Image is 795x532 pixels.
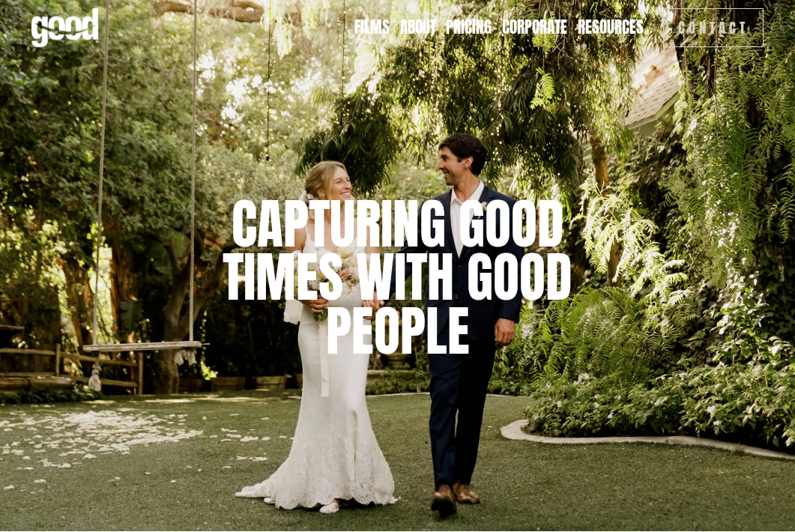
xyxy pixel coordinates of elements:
a: Contact [663,8,763,47]
a: Pricing [446,16,492,39]
a: folder dropdown [578,16,644,39]
h1: capturing good times with good people [214,197,580,357]
span: Resources [578,18,644,37]
a: About [400,16,436,39]
a: Corporate [502,16,567,39]
img: Good Feeling Films [31,8,98,47]
a: Films [354,16,390,39]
